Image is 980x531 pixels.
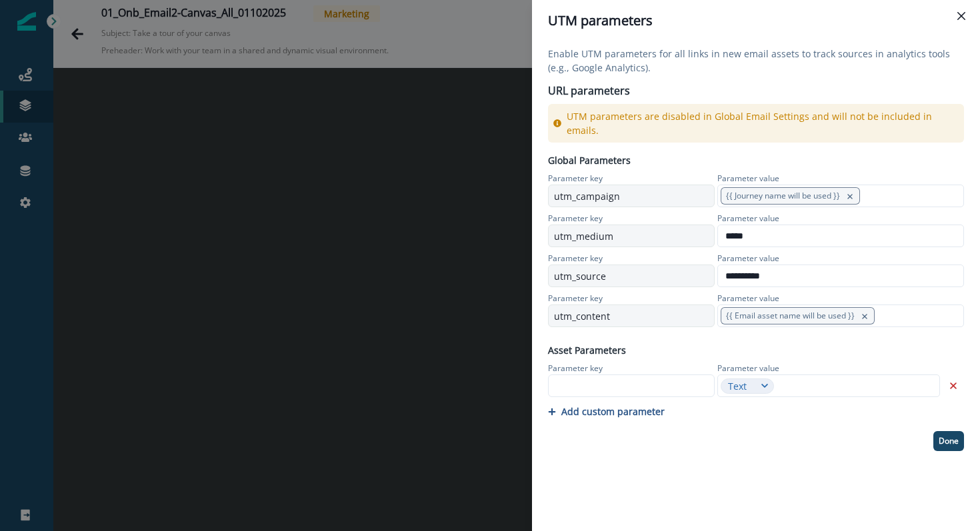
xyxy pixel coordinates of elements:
[951,5,972,27] button: Close
[726,310,855,321] span: {{ Email asset name will be used }}
[561,405,665,418] p: Add custom parameter
[939,436,959,446] p: Done
[548,343,626,357] p: Asset Parameters
[717,253,779,265] p: Parameter value
[717,362,779,374] p: Parameter value
[554,229,613,243] p: utm_medium
[554,269,606,283] p: utm_source
[548,153,631,167] p: Global Parameters
[845,192,855,201] button: remove-button
[943,376,964,396] button: Remove
[717,173,779,185] p: Parameter value
[548,80,630,99] p: URL parameters
[717,213,779,225] p: Parameter value
[548,11,964,31] div: UTM parameters
[717,292,779,304] p: Parameter value
[548,173,603,185] p: Parameter key
[548,292,603,304] p: Parameter key
[567,109,959,137] p: UTM parameters are disabled in Global Email Settings and will not be included in emails.
[554,189,620,203] p: utm_campaign
[728,379,755,393] div: Text
[548,253,603,265] p: Parameter key
[548,213,603,225] p: Parameter key
[726,190,840,201] span: {{ Journey name will be used }}
[548,402,665,420] button: Add custom parameter
[860,312,869,321] button: remove-button
[548,362,603,374] p: Parameter key
[554,309,610,323] p: utm_content
[933,431,964,451] button: Done
[548,47,964,75] p: Enable UTM parameters for all links in new email assets to track sources in analytics tools (e.g....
